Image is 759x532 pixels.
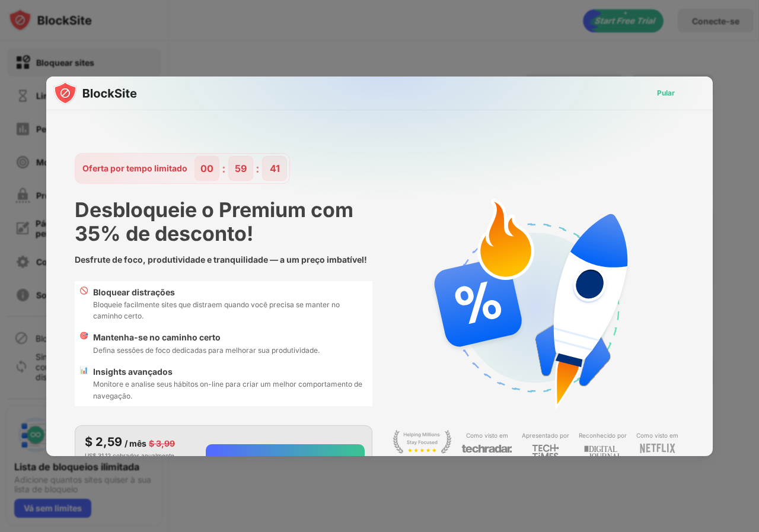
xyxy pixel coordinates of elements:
[461,444,512,454] img: light-techradar.svg
[579,432,627,439] font: Reconhecido por
[636,432,678,439] font: Como visto em
[93,380,362,400] font: Monitore e analise seus hábitos on-line para criar um melhor comportamento de navegação.
[85,452,181,488] font: US$ 31,12 cobrados anualmente. Cobrança recorrente. Cancele a qualquer momento e por qualquer mot...
[640,444,675,453] img: light-netflix.svg
[93,367,173,377] font: Insights avançados
[252,455,319,467] font: Atualize agora
[522,432,569,439] font: Apresentado por
[657,88,675,97] font: Pular
[53,77,720,311] img: gradient.svg
[466,432,508,439] font: Como visto em
[85,435,122,449] font: $ 2,59
[125,438,146,448] font: / mês
[532,444,559,460] img: light-techtimes.svg
[93,346,320,355] font: Defina sessões de foco dedicadas para melhorar sua produtividade.
[79,331,88,340] font: 🎯
[93,332,221,342] font: Mantenha-se no caminho certo
[149,438,175,448] font: $ 3,99
[393,430,452,454] img: light-stay-focus.svg
[93,300,340,320] font: Bloqueie facilmente sites que distraem quando você precisa se manter no caminho certo.
[584,444,622,463] img: light-digital-journal.svg
[79,365,88,374] font: 📊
